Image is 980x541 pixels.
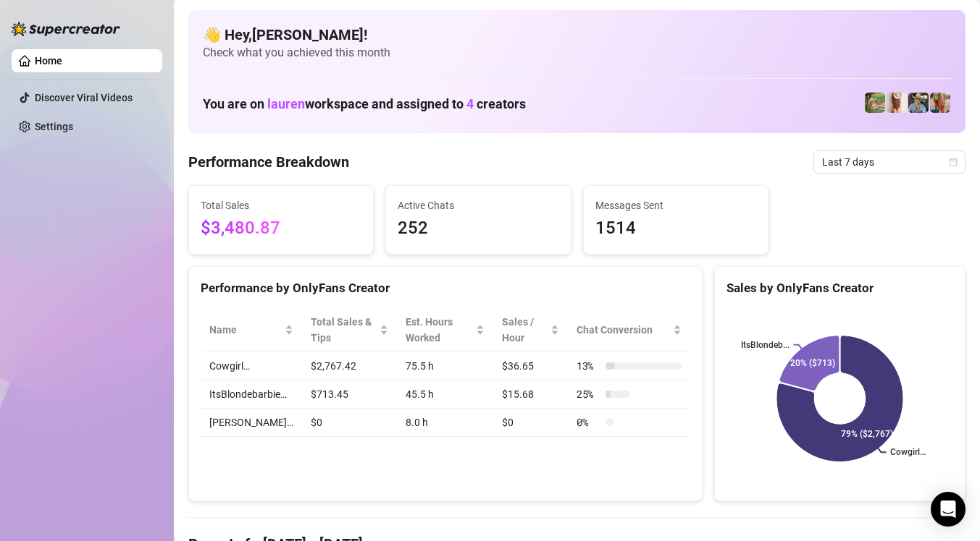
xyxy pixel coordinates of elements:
[203,45,951,61] span: Check what you achieved this month
[201,352,302,380] td: Cowgirl…
[203,25,951,45] h4: 👋 Hey, [PERSON_NAME] !
[949,158,958,166] span: calendar
[822,151,957,173] span: Last 7 days
[890,447,926,457] text: Cowgirl…
[865,93,885,113] img: Cowgirl
[35,92,133,103] a: Discover Viral Videos
[577,386,600,402] span: 25 %
[493,352,568,380] td: $36.65
[209,322,282,338] span: Name
[302,308,397,352] th: Total Sales & Tips
[397,409,493,437] td: 8.0 h
[201,215,361,242] span: $3,480.87
[398,197,558,213] span: Active Chats
[930,93,950,113] img: ItsBlondebarbie
[35,55,62,67] a: Home
[188,152,349,172] h4: Performance Breakdown
[726,278,953,298] div: Sales by OnlyFans Creator
[397,380,493,409] td: 45.5 h
[577,414,600,430] span: 0 %
[203,96,526,112] h1: You are on workspace and assigned to creators
[267,96,305,111] span: lauren
[493,308,568,352] th: Sales / Hour
[741,340,790,350] text: ItsBlondeb...
[302,352,397,380] td: $2,767.42
[493,409,568,437] td: $0
[201,278,690,298] div: Performance by OnlyFans Creator
[466,96,474,111] span: 4
[311,314,377,346] span: Total Sales & Tips
[577,322,670,338] span: Chat Conversion
[908,93,929,113] img: Greg
[398,215,558,242] span: 252
[493,380,568,409] td: $15.68
[931,492,966,527] div: Open Intercom Messenger
[595,215,756,242] span: 1514
[201,308,302,352] th: Name
[35,121,73,132] a: Settings
[595,197,756,213] span: Messages Sent
[577,358,600,374] span: 13 %
[887,93,907,113] img: Honey
[568,308,690,352] th: Chat Conversion
[397,352,493,380] td: 75.5 h
[201,197,361,213] span: Total Sales
[201,409,302,437] td: [PERSON_NAME]…
[502,314,548,346] span: Sales / Hour
[12,22,120,36] img: logo-BBDzfeDw.svg
[201,380,302,409] td: ItsBlondebarbie…
[302,409,397,437] td: $0
[406,314,472,346] div: Est. Hours Worked
[302,380,397,409] td: $713.45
